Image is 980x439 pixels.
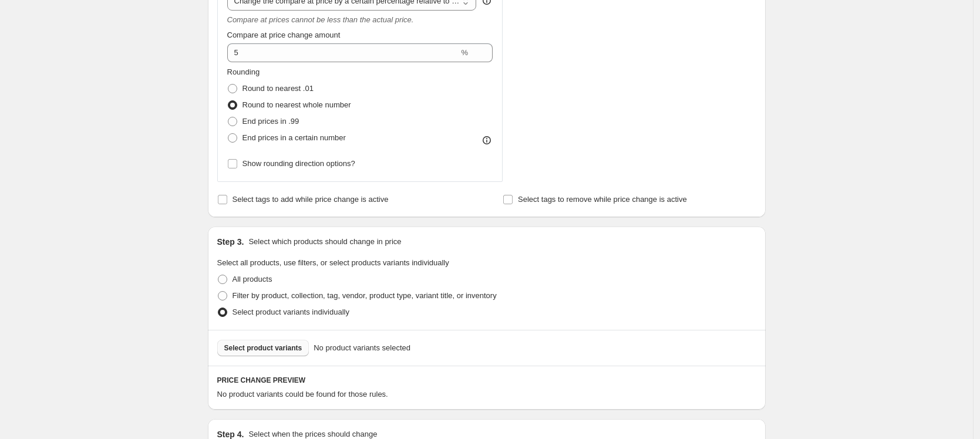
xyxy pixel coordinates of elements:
span: Show rounding direction options? [243,159,355,168]
span: % [461,48,468,57]
span: Select product variants individually [233,308,349,316]
h6: PRICE CHANGE PREVIEW [217,376,756,385]
span: Filter by product, collection, tag, vendor, product type, variant title, or inventory [233,291,497,300]
span: Round to nearest .01 [243,84,314,93]
i: Compare at prices cannot be less than the actual price. [227,15,414,24]
span: No product variants could be found for those rules. [217,390,388,399]
span: Rounding [227,67,260,76]
span: No product variants selected [314,342,410,354]
span: End prices in a certain number [243,133,346,142]
span: Compare at price change amount [227,31,341,39]
span: All products [233,275,272,283]
span: Select tags to remove while price change is active [518,195,687,204]
span: Select all products, use filters, or select products variants individually [217,258,449,267]
span: End prices in .99 [243,117,299,126]
span: Select product variants [224,343,302,353]
h2: Step 3. [217,236,244,248]
span: Round to nearest whole number [243,100,351,109]
input: 20 [227,43,459,62]
span: Select tags to add while price change is active [233,195,389,204]
button: Select product variants [217,340,309,356]
p: Select which products should change in price [248,236,401,248]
